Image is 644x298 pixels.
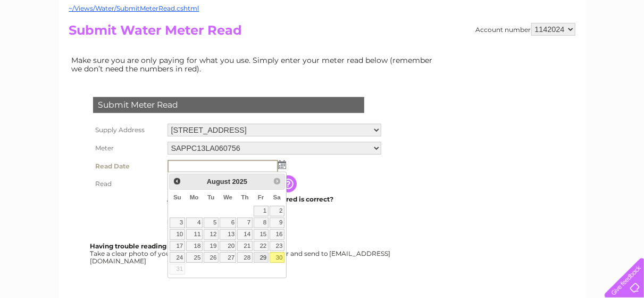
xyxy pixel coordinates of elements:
a: 2 [270,206,285,216]
th: Read Date [90,157,165,175]
a: 16 [270,229,285,240]
a: 24 [170,252,185,263]
a: 22 [254,241,269,252]
span: Thursday [241,194,248,200]
a: Energy [483,45,507,53]
th: Read [90,175,165,192]
span: August [207,178,230,186]
a: 0333 014 3131 [444,5,517,19]
a: 9 [270,218,285,228]
a: 12 [204,229,219,240]
input: Information [280,175,299,192]
a: 23 [270,241,285,252]
a: 21 [237,241,252,252]
img: ... [278,160,286,169]
a: 29 [254,252,269,263]
a: Water [457,45,477,53]
div: Account number [476,23,575,36]
h2: Submit Water Meter Read [69,23,575,43]
span: Sunday [173,194,181,200]
a: 5 [204,218,219,228]
a: 6 [220,218,237,228]
a: 1 [254,206,269,216]
a: Prev [171,175,183,188]
a: 28 [237,252,252,263]
span: 2025 [232,178,247,186]
a: 18 [186,241,203,252]
a: ~/Views/Water/SubmitMeterRead.cshtml [69,4,199,12]
div: Submit Meter Read [93,97,364,113]
a: Telecoms [513,45,545,53]
a: 15 [254,229,269,240]
td: Are you sure the read you have entered is correct? [165,192,384,206]
a: 19 [204,241,219,252]
a: 14 [237,229,252,240]
a: 7 [237,218,252,228]
a: 26 [204,252,219,263]
th: Supply Address [90,121,165,139]
div: Clear Business is a trading name of Verastar Limited (registered in [GEOGRAPHIC_DATA] No. 3667643... [71,6,574,52]
a: 27 [220,252,237,263]
a: Contact [573,45,599,53]
span: Wednesday [223,194,232,200]
img: logo.png [22,28,77,60]
b: Having trouble reading your meter? [90,242,210,250]
span: Tuesday [207,194,214,200]
a: 17 [170,241,185,252]
span: Friday [258,194,264,200]
th: Meter [90,139,165,157]
span: Saturday [273,194,281,200]
a: 8 [254,218,269,228]
a: 20 [220,241,237,252]
span: Monday [190,194,199,200]
a: 4 [186,218,203,228]
td: Make sure you are only paying for what you use. Simply enter your meter read below (remember we d... [69,53,441,76]
a: 3 [170,218,185,228]
div: Take a clear photo of your readings, tell us which supply it's for and send to [EMAIL_ADDRESS][DO... [90,243,392,264]
a: 11 [186,229,203,240]
a: Blog [551,45,567,53]
a: 25 [186,252,203,263]
span: Prev [173,177,181,186]
a: Log out [609,45,634,53]
a: 10 [170,229,185,240]
a: 30 [270,252,285,263]
a: 13 [220,229,237,240]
